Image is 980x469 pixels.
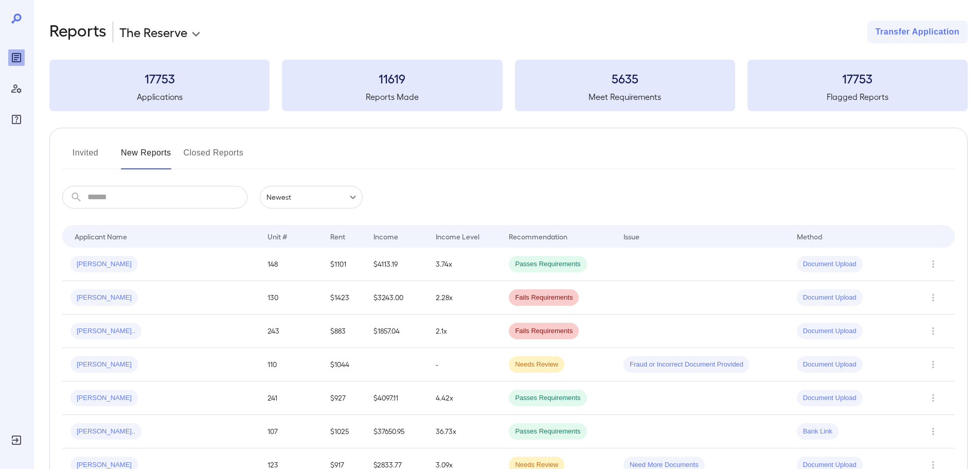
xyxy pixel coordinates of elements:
[509,230,567,242] div: Recommendation
[797,230,822,242] div: Method
[797,360,863,370] span: Document Upload
[427,315,501,348] td: 2.1x
[797,427,839,437] span: Bank Link
[509,427,586,437] span: Passes Requirements
[268,230,287,242] div: Unit #
[509,393,586,403] span: Passes Requirements
[797,393,863,403] span: Document Upload
[623,360,750,370] span: Fraud or Incorrect Document Provided
[427,348,501,381] td: -
[509,259,586,269] span: Passes Requirements
[925,390,941,406] button: Row Actions
[8,432,25,448] div: Log Out
[509,360,564,370] span: Needs Review
[259,415,322,448] td: 107
[282,70,502,86] h3: 11619
[49,60,968,111] summary: 17753Applications11619Reports Made5635Meet Requirements17753Flagged Reports
[747,70,968,86] h3: 17753
[436,230,479,242] div: Income Level
[62,145,109,169] button: Invited
[515,70,735,86] h3: 5635
[925,256,941,272] button: Row Actions
[121,145,171,169] button: New Reports
[8,80,25,97] div: Manage Users
[282,91,502,103] h5: Reports Made
[259,348,322,381] td: 110
[322,348,365,381] td: $1044
[70,360,138,370] span: [PERSON_NAME]
[322,315,365,348] td: $883
[797,326,863,336] span: Document Upload
[70,326,141,336] span: [PERSON_NAME]..
[427,281,501,315] td: 2.28x
[322,415,365,448] td: $1025
[184,145,244,169] button: Closed Reports
[427,248,501,281] td: 3.74x
[623,230,640,242] div: Issue
[797,293,863,303] span: Document Upload
[747,91,968,103] h5: Flagged Reports
[8,111,25,128] div: FAQ
[49,91,270,103] h5: Applications
[373,230,398,242] div: Income
[925,289,941,306] button: Row Actions
[259,248,322,281] td: 148
[427,415,501,448] td: 36.73x
[867,21,968,43] button: Transfer Application
[259,381,322,415] td: 241
[8,49,25,66] div: Reports
[925,423,941,440] button: Row Actions
[70,259,138,269] span: [PERSON_NAME]
[322,248,365,281] td: $1101
[427,381,501,415] td: 4.42x
[70,393,138,403] span: [PERSON_NAME]
[259,315,322,348] td: 243
[365,248,428,281] td: $4113.19
[75,230,127,242] div: Applicant Name
[509,326,579,336] span: Fails Requirements
[49,70,270,86] h3: 17753
[509,293,579,303] span: Fails Requirements
[70,427,141,437] span: [PERSON_NAME]..
[70,293,138,303] span: [PERSON_NAME]
[330,230,347,242] div: Rent
[119,24,187,40] p: The Reserve
[925,323,941,339] button: Row Actions
[797,259,863,269] span: Document Upload
[515,91,735,103] h5: Meet Requirements
[925,356,941,373] button: Row Actions
[365,315,428,348] td: $1857.04
[322,281,365,315] td: $1423
[365,415,428,448] td: $37650.95
[322,381,365,415] td: $927
[259,281,322,315] td: 130
[260,186,363,209] div: Newest
[365,381,428,415] td: $4097.11
[365,281,428,315] td: $3243.00
[49,21,106,43] h2: Reports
